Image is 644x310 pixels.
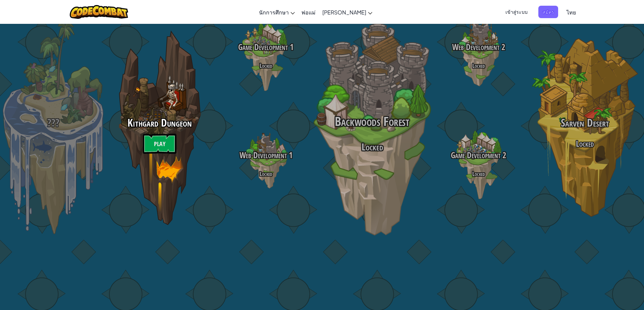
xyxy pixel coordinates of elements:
h4: Locked [213,171,319,177]
a: Play [143,134,176,154]
span: Game Development 1 [238,41,293,53]
h4: Locked [213,62,319,69]
a: พ่อแม่ [298,3,319,21]
button: สมัคร [538,6,558,18]
span: Web Development 2 [452,41,505,53]
a: [PERSON_NAME] [319,3,376,21]
span: Backwoods Forest [335,113,410,130]
span: Web Development 1 [239,149,292,161]
a: นักการศึกษา [256,3,298,21]
span: นักการศึกษา [259,9,289,16]
span: Game Development 2 [451,149,506,161]
img: CodeCombat logo [70,5,128,19]
span: Sarven Desert [561,116,609,130]
button: เข้าสู่ระบบ [501,6,532,18]
h4: Locked [425,171,532,177]
a: ไทย [563,3,579,21]
span: Kithgard Dungeon [127,116,192,130]
h3: Locked [532,139,638,148]
span: [PERSON_NAME] [322,9,366,16]
h3: Locked [308,142,436,152]
h4: Locked [425,62,532,69]
span: ไทย [567,9,576,16]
